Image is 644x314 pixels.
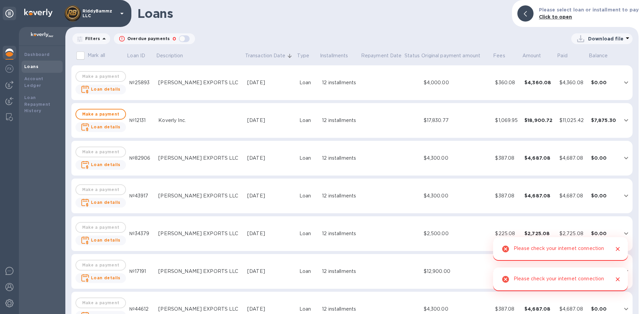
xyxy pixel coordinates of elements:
div: [DATE] [247,117,294,124]
div: [DATE] [247,230,294,237]
div: [PERSON_NAME] EXPORTS LLC [158,192,242,199]
span: Type [297,52,318,59]
p: RiddyBammz LLC [83,9,116,18]
div: Loan [299,117,317,124]
div: Loan [299,268,317,275]
p: Paid [557,52,568,59]
b: Loans [24,64,38,69]
div: №44612 [129,306,153,313]
b: Loan details [91,162,121,167]
div: $0.00 [591,230,617,237]
div: Loan [299,306,317,313]
div: [PERSON_NAME] EXPORTS LLC [158,79,242,86]
p: Status [405,52,420,59]
button: Overdue payments0 [114,33,195,44]
div: $4,687.08 [524,155,554,161]
p: Type [297,52,309,59]
div: $17,830.77 [424,117,490,124]
div: №12131 [129,117,153,124]
div: [DATE] [247,79,294,86]
b: Loan details [91,238,121,243]
div: $4,687.08 [524,306,554,312]
div: [DATE] [247,155,294,162]
button: Loan details [75,198,126,208]
button: expand row [621,77,631,88]
div: 12 installments [322,155,358,162]
div: [PERSON_NAME] EXPORTS LLC [158,268,242,275]
button: Make a payment [75,109,126,120]
div: Loan [299,230,317,237]
div: $4,687.08 [559,155,586,162]
p: Transaction Date [245,52,285,59]
span: Transaction Date [245,52,294,59]
span: Paid [557,52,576,59]
div: Please check your internet connection [514,243,604,255]
div: Please check your internet connection [514,273,604,286]
div: [DATE] [247,306,294,313]
p: Filters [83,36,100,41]
img: Logo [24,9,53,17]
div: Koverly Inc. [158,117,242,124]
p: Description [156,52,183,59]
button: Loan details [75,235,126,245]
p: Fees [493,52,505,59]
div: $2,725.08 [524,230,554,237]
p: Original payment amount [421,52,480,59]
div: $11,025.42 [559,117,586,124]
div: $387.08 [495,306,519,313]
button: expand row [621,115,631,125]
div: $4,000.00 [424,79,490,86]
p: Download file [588,35,623,42]
div: [PERSON_NAME] EXPORTS LLC [158,230,242,237]
div: $18,900.72 [524,117,554,124]
div: $2,500.00 [424,230,490,237]
div: Loan [299,155,317,162]
div: $4,687.08 [559,306,586,313]
span: Loan ID [127,52,154,59]
button: expand row [621,228,631,239]
button: Close [613,275,622,284]
p: Mark all [88,52,105,59]
span: Repayment Date [361,52,402,59]
button: Loan details [75,273,126,283]
span: Amount [522,52,550,59]
div: $12,900.00 [424,268,490,275]
b: Loan details [91,275,121,280]
div: $360.08 [495,79,519,86]
div: 12 installments [322,306,358,313]
div: №25893 [129,79,153,86]
div: $0.00 [591,306,617,312]
div: 12 installments [322,192,358,199]
div: [PERSON_NAME] EXPORTS LLC [158,306,242,313]
b: Please select loan or installment to pay [539,7,639,12]
div: $387.08 [495,192,519,199]
div: $0.00 [591,79,617,86]
div: 12 installments [322,268,358,275]
div: [PERSON_NAME] EXPORTS LLC [158,155,242,162]
b: Click to open [539,14,572,20]
p: Overdue payments [127,36,170,42]
button: expand row [621,304,631,314]
button: Close [613,245,622,253]
h1: Loans [137,6,507,21]
b: Loan details [91,200,121,205]
span: Fees [493,52,514,59]
p: Loan ID [127,52,145,59]
span: Balance [589,52,616,59]
span: Make a payment [82,110,120,118]
button: Loan details [75,160,126,170]
b: Loan details [91,124,121,129]
div: Unpin categories [3,7,16,20]
div: $4,360.08 [524,79,554,86]
div: $2,725.08 [559,230,586,237]
div: $0.00 [591,155,617,161]
b: Account Ledger [24,76,43,88]
p: Balance [589,52,608,59]
div: 12 installments [322,79,358,86]
div: $1,069.95 [495,117,519,124]
div: №43917 [129,192,153,199]
div: 12 installments [322,117,358,124]
p: 0 [172,35,176,42]
div: $4,300.00 [424,155,490,162]
b: Loan Repayment History [24,95,51,114]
